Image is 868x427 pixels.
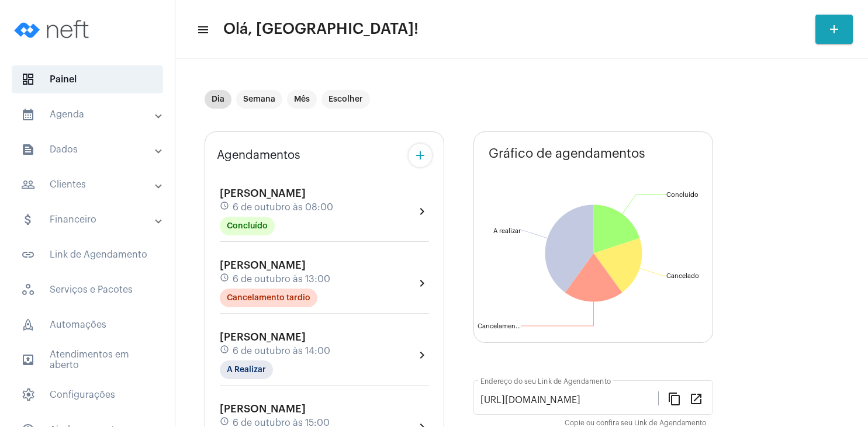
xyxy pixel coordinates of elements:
[220,332,306,342] span: [PERSON_NAME]
[12,311,163,339] span: Automações
[21,318,35,332] span: sidenav icon
[666,273,699,279] text: Cancelado
[415,276,429,290] mat-icon: chevron_right
[493,228,521,234] text: A realizar
[7,136,175,164] mat-expansion-panel-header: sidenav iconDados
[413,148,427,162] mat-icon: add
[220,201,230,214] mat-icon: schedule
[12,381,163,409] span: Configurações
[12,346,163,374] span: Atendimentos em aberto
[21,213,156,227] mat-panel-title: Financeiro
[21,353,35,367] mat-icon: sidenav icon
[21,283,35,297] span: sidenav icon
[233,346,330,356] span: 6 de outubro às 14:00
[489,147,645,161] span: Gráfico de agendamentos
[233,202,333,213] span: 6 de outubro às 08:00
[287,90,317,109] mat-chip: Mês
[668,391,682,405] mat-icon: content_copy
[233,274,330,284] span: 6 de outubro às 13:00
[12,241,163,269] span: Link de Agendamento
[9,6,97,53] img: logo-neft-novo-2.png
[21,178,35,192] mat-icon: sidenav icon
[7,100,175,129] mat-expansion-panel-header: sidenav iconAgenda
[21,178,156,192] mat-panel-title: Clientes
[480,395,658,405] input: Link
[21,143,35,157] mat-icon: sidenav icon
[21,72,35,86] span: sidenav icon
[21,388,35,402] span: sidenav icon
[220,345,230,357] mat-icon: schedule
[220,404,306,414] span: [PERSON_NAME]
[12,276,163,304] span: Serviços e Pacotes
[321,90,370,109] mat-chip: Escolher
[21,107,35,121] mat-icon: sidenav icon
[478,323,521,329] text: Cancelamen...
[7,171,175,199] mat-expansion-panel-header: sidenav iconClientes
[7,206,175,234] mat-expansion-panel-header: sidenav iconFinanceiro
[217,149,300,162] span: Agendamentos
[415,348,429,362] mat-icon: chevron_right
[827,22,841,36] mat-icon: add
[21,213,35,227] mat-icon: sidenav icon
[21,248,35,262] mat-icon: sidenav icon
[220,273,230,286] mat-icon: schedule
[415,204,429,218] mat-icon: chevron_right
[220,360,273,379] mat-chip: A Realizar
[220,217,275,235] mat-chip: Concluído
[205,90,231,109] mat-chip: Dia
[12,65,163,93] span: Painel
[21,143,156,157] mat-panel-title: Dados
[666,192,698,198] text: Concluído
[220,260,306,270] span: [PERSON_NAME]
[21,107,156,121] mat-panel-title: Agenda
[236,90,282,109] mat-chip: Semana
[220,289,317,307] mat-chip: Cancelamento tardio
[220,188,306,199] span: [PERSON_NAME]
[223,20,419,39] span: Olá, [GEOGRAPHIC_DATA]!
[689,391,703,405] mat-icon: open_in_new
[196,23,208,37] mat-icon: sidenav icon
